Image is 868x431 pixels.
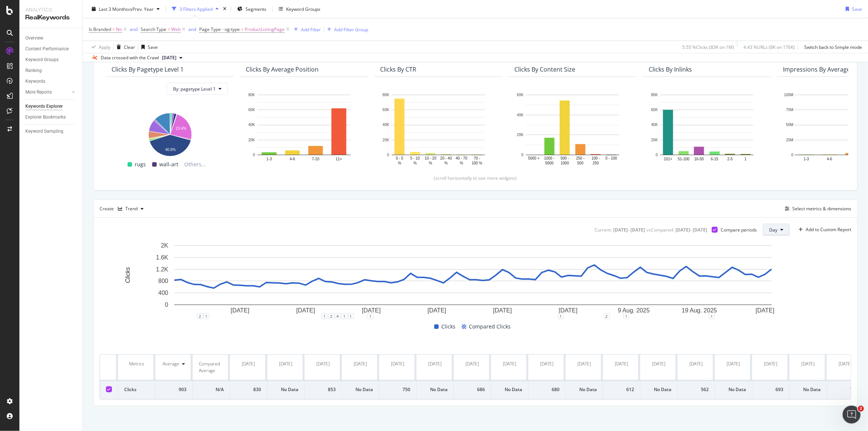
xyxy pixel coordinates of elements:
text: 23.4% [176,127,186,131]
a: Ranking [25,67,77,75]
div: Keywords Explorer [25,103,63,110]
div: [DATE] [279,361,293,367]
div: Create [100,203,147,215]
text: 20K [248,138,255,142]
text: 11+ [336,157,342,161]
div: [DATE] [429,361,442,367]
button: Save [843,3,862,15]
text: 1.6K [156,254,168,261]
svg: A chart. [100,242,846,316]
div: No Data [721,386,746,393]
div: [DATE] [540,361,554,367]
div: Clicks By Inlinks [649,66,692,73]
text: 1.2K [156,266,168,273]
div: [DATE] [503,361,517,367]
span: wall-art [160,160,179,169]
text: 60K [248,108,255,112]
span: Compared Clicks [469,322,511,331]
div: Clicks By Average Position [246,66,319,73]
button: [DATE] [159,53,185,62]
text: 70 - [474,156,480,160]
text: [DATE] [427,308,446,314]
div: [DATE] [652,361,666,367]
text: 19 Aug. 2025 [682,308,717,314]
text: [DATE] [559,308,577,314]
span: Is Branded [89,26,111,32]
div: Keyword Sampling [25,128,63,135]
text: 0 [521,153,524,157]
div: and [188,26,196,32]
span: Others... [182,160,209,169]
a: Overview [25,34,77,42]
span: Last 3 Months [99,6,128,12]
div: 612 [609,386,634,393]
div: Save [852,6,862,12]
div: Add Filter Group [334,26,368,32]
div: No Data [348,386,373,393]
text: 1-3 [266,157,272,161]
div: [DATE] [242,361,256,367]
div: No Data [423,386,448,393]
a: Explorer Bookmarks [25,113,77,121]
div: [DATE] [690,361,703,367]
text: 1000 [561,161,569,165]
div: [DATE] [391,361,405,367]
button: Apply [89,41,110,53]
div: More Reports [25,88,52,96]
div: [DATE] [615,361,629,367]
text: [DATE] [756,308,774,314]
button: Save [138,41,158,53]
span: No [116,24,122,35]
text: 4-6 [827,157,833,161]
text: [DATE] [362,308,380,314]
div: Compare periods [721,227,757,233]
svg: A chart. [246,91,362,166]
div: No Data [572,386,597,393]
text: 0 [387,153,389,157]
div: RealKeywords [25,13,76,22]
button: Trend [115,203,147,215]
text: 40K [248,123,255,127]
text: 20K [383,138,389,142]
div: 562 [684,386,709,393]
text: 51-100 [678,157,690,161]
div: 1 [322,313,328,319]
div: Add to Custom Report [806,227,851,232]
text: 60K [517,93,524,97]
div: A chart. [514,91,631,166]
button: Clear [114,41,135,53]
text: 0 - 100 [605,156,617,160]
div: 1 [367,313,373,319]
div: [DATE] [764,361,778,367]
div: Keyword Groups [25,56,59,64]
text: 0 - 5 [396,156,403,160]
div: 1 [623,313,629,319]
text: 0 [791,153,793,157]
span: By: pagetype Level 1 [173,86,216,92]
div: 1 [341,313,347,319]
div: [DATE] [317,361,330,367]
text: 5000 [545,161,554,165]
div: Add Filter [301,26,321,32]
div: Save [148,44,158,50]
text: 60K [383,108,389,112]
text: 1000 - [544,156,555,160]
text: 40.8% [165,148,176,152]
text: 80K [383,93,389,97]
div: No Data [796,386,821,393]
div: 680 [535,386,560,393]
span: = [241,26,244,32]
text: 7-10 [312,157,319,161]
div: A chart. [112,109,228,157]
button: By: pagetype Level 1 [167,83,228,95]
div: Current: [595,227,612,233]
text: 40K [383,123,389,127]
div: 750 [385,386,410,393]
div: A chart. [380,91,496,166]
div: 1 [348,313,354,319]
div: Keyword Groups [286,6,320,12]
div: 4 [335,313,341,319]
button: Segments [234,3,269,15]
